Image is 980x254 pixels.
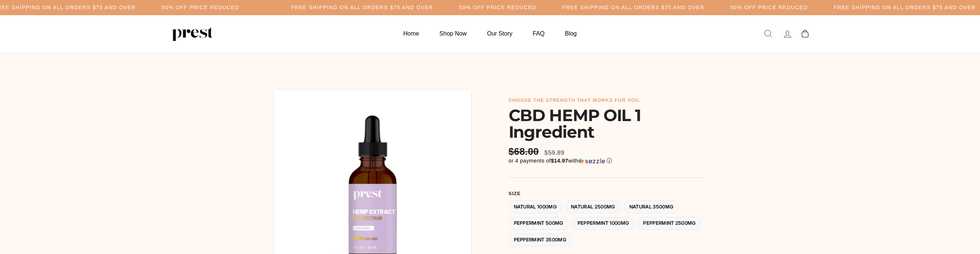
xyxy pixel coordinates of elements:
[509,107,707,140] h1: CBD HEMP OIL 1 Ingredient
[572,217,635,230] label: Peppermint 1000MG
[394,26,428,41] a: Home
[544,149,564,156] span: $59.89
[509,217,569,230] label: Peppermint 500MG
[459,4,536,11] h5: 50% OFF PRICE REDUCED
[562,4,705,11] h5: Free Shipping on all orders $75 and over
[556,26,586,41] a: Blog
[509,146,541,157] span: $68.00
[509,234,572,247] label: Peppermint 3500MG
[509,157,707,164] div: or 4 payments of$14.97withSezzle Click to learn more about Sezzle
[509,191,707,197] label: Size
[624,200,679,213] label: Natural 3500MG
[509,97,707,103] h6: choose the strength that works for you.
[730,4,808,11] h5: 50% OFF PRICE REDUCED
[394,26,586,41] ul: Primary
[162,4,239,11] h5: 50% OFF PRICE REDUCED
[478,26,522,41] a: Our Story
[524,26,554,41] a: FAQ
[578,158,605,164] img: Sezzle
[509,200,562,213] label: Natural 1000MG
[509,157,707,164] div: or 4 payments of with
[291,4,433,11] h5: Free Shipping on all orders $75 and over
[566,200,621,213] label: Natural 2500MG
[638,217,701,230] label: Peppermint 2500MG
[551,158,568,164] span: $14.97
[834,4,976,11] h5: Free Shipping on all orders $75 and over
[172,26,213,41] img: PREST ORGANICS
[430,26,476,41] a: Shop Now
